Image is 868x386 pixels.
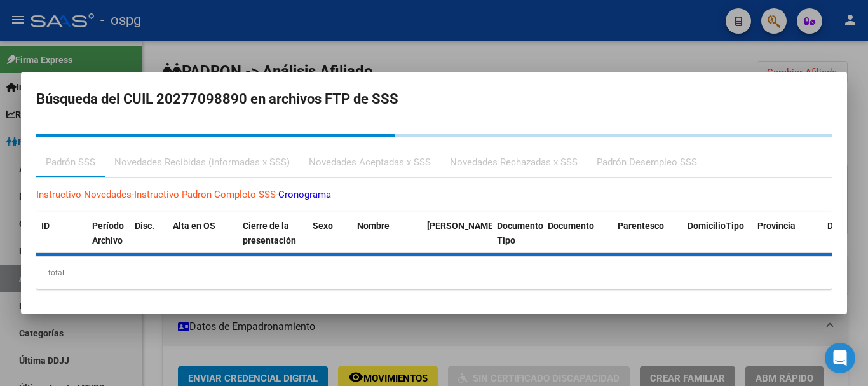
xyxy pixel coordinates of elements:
datatable-header-cell: Disc. [130,212,168,254]
a: Instructivo Padron Completo SSS [134,189,276,200]
div: Open Intercom Messenger [825,343,855,373]
span: [PERSON_NAME]. [427,221,498,231]
div: Novedades Aceptadas x SSS [309,155,431,170]
datatable-header-cell: Sexo [308,212,352,254]
span: Sexo [313,221,333,231]
a: Instructivo Novedades [36,189,132,200]
datatable-header-cell: DomicilioTipo [682,212,752,254]
span: Parentesco [618,221,664,231]
span: Documento [548,221,594,231]
datatable-header-cell: Cierre de la presentación [238,212,308,254]
div: total [36,257,832,289]
datatable-header-cell: Parentesco [613,212,682,254]
span: Período Archivo [92,221,124,245]
div: Novedades Rechazadas x SSS [450,155,578,170]
div: Padrón SSS [46,155,95,170]
a: Cronograma [278,189,331,200]
p: - - [36,188,832,202]
datatable-header-cell: Provincia [752,212,822,254]
datatable-header-cell: Documento Tipo [492,212,543,254]
datatable-header-cell: Nombre [352,212,422,254]
datatable-header-cell: Documento [543,212,613,254]
span: ID [41,221,50,231]
datatable-header-cell: ID [36,212,87,254]
div: Novedades Recibidas (informadas x SSS) [114,155,290,170]
datatable-header-cell: Fecha Nac. [422,212,492,254]
span: Cierre de la presentación [243,221,296,245]
span: DomicilioTipo [688,221,744,231]
span: Provincia [757,221,796,231]
span: Documento Tipo [497,221,543,245]
div: Padrón Desempleo SSS [597,155,697,170]
span: Alta en OS [173,221,215,231]
datatable-header-cell: Período Archivo [87,212,130,254]
span: Disc. [135,221,154,231]
span: Nombre [357,221,390,231]
h2: Búsqueda del CUIL 20277098890 en archivos FTP de SSS [36,87,832,111]
datatable-header-cell: Alta en OS [168,212,238,254]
